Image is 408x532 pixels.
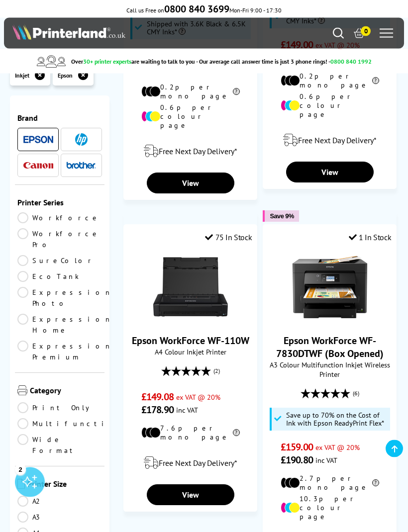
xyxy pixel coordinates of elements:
span: 0800 840 1992 [330,58,372,65]
a: View [147,173,234,194]
a: View [147,485,234,506]
span: ex VAT @ 20% [315,443,360,452]
li: 0.6p per colour page [281,92,379,119]
span: A4 Colour Inkjet Printer [129,348,252,357]
span: Save up to 70% on the Cost of Ink with Epson ReadyPrint Flex* [286,412,388,428]
div: 1 In Stock [349,233,392,243]
span: inc VAT [315,456,337,465]
li: 0.2p per mono page [281,72,379,90]
span: Brand [17,113,102,123]
div: modal_delivery [129,449,252,477]
span: ex VAT @ 20% [176,393,220,402]
span: - Our average call answer time is just 3 phone rings! - [196,58,372,65]
span: Printer Series [17,197,102,207]
span: Epson [58,72,73,79]
a: 0800 840 3699 [164,6,229,14]
span: £159.00 [281,441,313,454]
span: inc VAT [176,406,198,415]
img: Printerland Logo [12,24,125,40]
button: Save 9% [263,211,299,222]
b: 0800 840 3699 [164,2,229,15]
span: (6) [353,384,359,403]
span: 30+ printer experts [83,58,131,65]
span: £149.08 [141,391,174,404]
img: HP [75,133,88,146]
a: HP [66,133,96,146]
span: Inkjet [15,72,29,79]
a: Search [333,28,344,39]
a: Epson WorkForce WF-110W [132,335,249,348]
a: Workforce Pro [17,228,102,250]
a: SureColor [17,255,102,266]
span: £178.90 [141,404,174,417]
span: £190.80 [281,454,313,467]
a: Print Only [17,402,102,413]
a: Printerland Logo [12,24,204,42]
span: Over are waiting to talk to you [71,58,195,65]
a: View [286,162,373,183]
span: (2) [213,362,220,381]
a: A3 [17,512,102,523]
a: Multifunction [17,418,126,429]
a: Expression Photo [17,287,112,309]
span: 0 [361,26,371,36]
img: Canon [23,162,53,169]
span: Printer Size [27,479,102,491]
span: A3 Colour Multifunction Inkjet Wireless Printer [268,360,391,379]
a: EcoTank [17,271,102,282]
img: Category [17,385,27,395]
li: 0.2p per mono page [141,83,239,101]
div: modal_delivery [129,138,252,166]
a: Epson WorkForce WF-7830DTWF (Box Opened) [293,317,367,327]
a: Wide Format [17,434,102,456]
li: 7.6p per mono page [141,424,239,442]
a: 0 [354,28,365,39]
div: 2 [15,464,26,475]
span: Category [30,385,102,397]
a: Workforce [17,212,102,223]
a: A2 [17,496,102,507]
li: 0.6p per colour page [141,103,239,130]
img: Epson WorkForce WF-110W [153,250,228,325]
li: 10.3p per colour page [281,495,379,522]
div: modal_delivery [268,127,391,155]
img: Epson [23,136,53,143]
li: 2.7p per mono page [281,474,379,492]
span: Save 9% [270,213,294,220]
div: 75 In Stock [205,233,252,243]
img: Brother [66,162,96,169]
a: Epson WorkForce WF-7830DTWF (Box Opened) [276,335,384,360]
a: Brother [66,159,96,172]
a: Canon [23,159,53,172]
img: Epson WorkForce WF-7830DTWF (Box Opened) [293,250,367,325]
a: Epson WorkForce WF-110W [153,317,228,327]
a: Expression Premium [17,341,112,362]
a: Epson [23,133,53,146]
a: Expression Home [17,314,112,336]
